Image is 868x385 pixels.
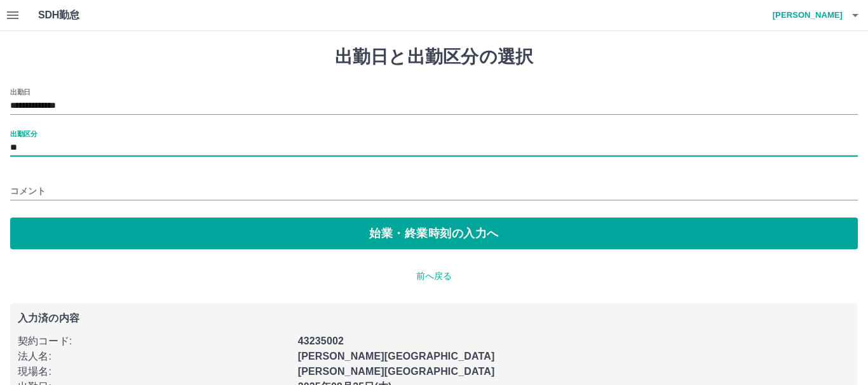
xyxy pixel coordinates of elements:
[10,270,858,283] p: 前へ戻る
[18,334,290,349] p: 契約コード :
[18,364,290,379] p: 現場名 :
[10,218,858,249] button: 始業・終業時刻の入力へ
[298,351,495,362] b: [PERSON_NAME][GEOGRAPHIC_DATA]
[10,87,31,96] label: 出勤日
[298,366,495,377] b: [PERSON_NAME][GEOGRAPHIC_DATA]
[10,129,37,138] label: 出勤区分
[298,336,344,346] b: 43235002
[18,313,850,323] p: 入力済の内容
[10,46,858,68] h1: 出勤日と出勤区分の選択
[18,349,290,364] p: 法人名 :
